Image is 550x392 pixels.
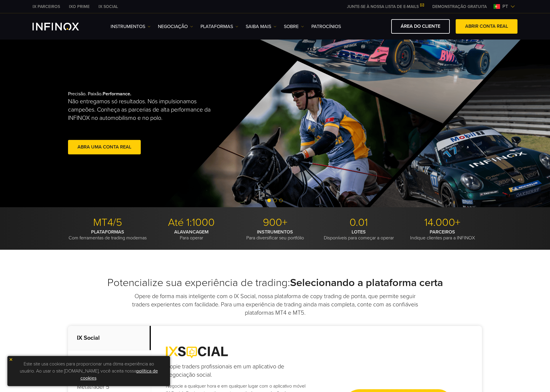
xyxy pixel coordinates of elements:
[246,23,276,30] a: Saiba mais
[267,199,271,202] span: Go to slide 1
[352,229,366,235] strong: LOTES
[111,23,151,30] a: Instrumentos
[68,81,254,165] div: Precisão. Paixão.
[152,216,231,229] p: Até 1:1000
[33,23,93,30] a: INFINOX Logo
[68,229,147,241] p: Com ferramentas de trading modernas
[319,229,398,241] p: Disponíveis para começar a operar
[68,326,151,350] p: IX Social
[428,4,491,10] a: INFINOX MENU
[94,4,122,10] a: INFINOX
[152,229,231,241] p: Para operar
[273,199,277,202] span: Go to slide 2
[235,229,315,241] p: Para diversificar seu portfólio
[430,229,455,235] strong: PARCEIROS
[200,23,238,30] a: PLATAFORMAS
[103,91,131,97] strong: Performance.
[456,19,517,34] a: ABRIR CONTA REAL
[174,229,208,235] strong: ALAVANCAGEM
[64,4,94,10] a: INFINOX
[403,229,482,241] p: Indique clientes para a INFINOX
[403,216,482,229] p: 14.000+
[91,229,124,235] strong: PLATAFORMAS
[257,229,293,235] strong: INSTRUMENTOS
[391,19,450,34] a: ÁREA DO CLIENTE
[290,276,443,289] strong: Selecionando a plataforma certa
[342,4,428,9] a: JUNTE-SE À NOSSA LISTA DE E-MAILS
[28,4,64,10] a: INFINOX
[68,140,141,154] a: abra uma conta real
[284,23,304,30] a: SOBRE
[279,199,283,202] span: Go to slide 3
[10,359,167,383] p: Este site usa cookies para proporcionar uma ótima experiência ao usuário. Ao usar o site [DOMAIN_...
[158,23,193,30] a: NEGOCIAÇÃO
[132,292,418,317] p: Opere de forma mais inteligente com o IX Social, nossa plataforma de copy trading de ponta, que p...
[9,357,13,362] img: yellow close icon
[68,216,147,229] p: MT4/5
[319,216,398,229] p: 0.01
[235,216,315,229] p: 900+
[68,350,151,375] p: Metatrader 4
[166,362,307,379] h4: Copie traders profissionais em um aplicativo de negociação social.
[500,3,510,10] span: pt
[68,276,482,289] h2: Potencialize sua experiência de trading:
[311,23,341,30] a: Patrocínios
[68,97,217,122] p: Não entregamos só resultados. Nós impulsionamos campeões. Conheça as parcerias de alta performanc...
